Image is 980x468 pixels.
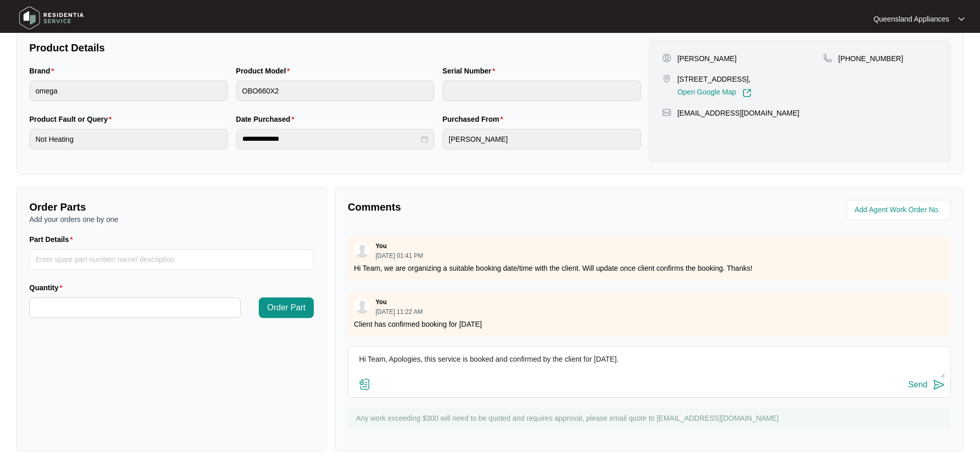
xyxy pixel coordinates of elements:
[267,302,306,314] span: Order Part
[874,14,949,24] p: Queensland Appliances
[29,249,314,270] input: Part Details
[236,66,294,76] label: Product Model
[678,74,752,84] p: [STREET_ADDRESS],
[29,283,66,293] label: Quantity
[29,234,77,245] label: Part Details
[356,413,946,423] p: Any work exceeding $300 will need to be quoted and requires approval, please email quote to [EMAI...
[29,81,228,101] input: Brand
[259,297,314,318] button: Order Part
[354,263,945,273] p: Hi Team, we are organizing a suitable booking date/time with the client. Will update once client ...
[376,253,423,259] p: [DATE] 01:41 PM
[29,66,58,76] label: Brand
[823,53,832,63] img: map-pin
[908,378,945,392] button: Send
[662,53,671,63] img: user-pin
[29,114,116,124] label: Product Fault or Query
[442,129,641,149] input: Purchased From
[353,351,945,378] textarea: Hi Team, Apologies, this service is booked and confirmed by the client for [DATE].
[15,3,87,33] img: residentia service logo
[678,108,799,118] p: [EMAIL_ADDRESS][DOMAIN_NAME]
[442,81,641,101] input: Serial Number
[678,53,737,64] p: [PERSON_NAME]
[442,114,507,124] label: Purchased From
[678,88,752,98] a: Open Google Map
[29,41,641,55] p: Product Details
[376,298,387,306] p: You
[354,242,370,258] img: user.svg
[29,200,314,214] p: Order Parts
[933,379,945,391] img: send-icon.svg
[854,204,945,216] input: Add Agent Work Order No.
[958,16,965,22] img: dropdown arrow
[662,74,671,83] img: map-pin
[30,298,240,317] input: Quantity
[348,200,642,214] p: Comments
[839,53,903,64] p: [PHONE_NUMBER]
[662,108,671,117] img: map-pin
[742,88,752,98] img: Link-External
[354,319,945,329] p: Client has confirmed booking for [DATE]
[236,81,435,101] input: Product Model
[236,114,298,124] label: Date Purchased
[359,378,371,390] img: file-attachment-doc.svg
[29,214,314,224] p: Add your orders one by one
[242,134,419,144] input: Date Purchased
[354,298,370,314] img: user.svg
[908,380,928,389] div: Send
[29,129,228,149] input: Product Fault or Query
[376,242,387,250] p: You
[442,66,499,76] label: Serial Number
[376,309,423,315] p: [DATE] 11:22 AM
